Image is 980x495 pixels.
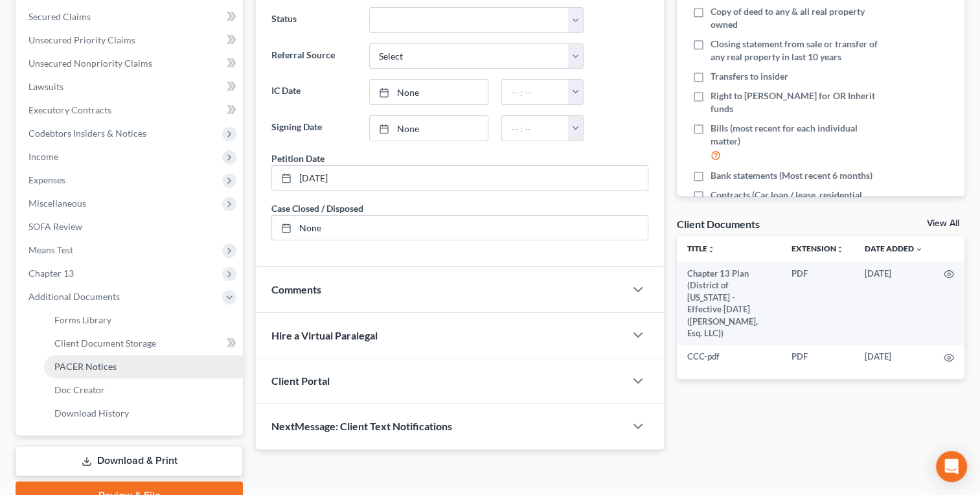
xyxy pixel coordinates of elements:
[44,355,243,378] a: PACER Notices
[502,80,569,104] input: -- : --
[28,128,146,139] span: Codebtors Insiders & Notices
[677,262,781,345] td: Chapter 13 Plan (District of [US_STATE] - Effective [DATE] ([PERSON_NAME], Esq. LLC))
[865,244,923,253] a: Date Added expand_more
[18,98,243,122] a: Executory Contracts
[707,246,715,253] i: unfold_more
[18,52,243,75] a: Unsecured Nonpriority Claims
[28,151,58,162] span: Income
[265,43,362,69] label: Referral Source
[18,215,243,238] a: SOFA Review
[44,332,243,355] a: Client Document Storage
[44,402,243,425] a: Download History
[28,34,135,45] span: Unsecured Priority Claims
[711,122,882,148] span: Bills (most recent for each individual matter)
[271,374,330,387] span: Client Portal
[28,174,65,185] span: Expenses
[711,169,872,182] span: Bank statements (Most recent 6 months)
[687,244,715,253] a: Titleunfold_more
[271,152,325,165] div: Petition Date
[265,79,362,105] label: IC Date
[16,446,243,476] a: Download & Print
[18,29,243,52] a: Unsecured Priority Claims
[28,11,91,22] span: Secured Claims
[28,58,152,69] span: Unsecured Nonpriority Claims
[711,38,882,63] span: Closing statement from sale or transfer of any real property in last 10 years
[28,81,63,92] span: Lawsuits
[370,116,488,141] a: None
[28,291,120,302] span: Additional Documents
[54,408,129,419] span: Download History
[502,116,569,141] input: -- : --
[677,217,760,231] div: Client Documents
[781,345,854,369] td: PDF
[28,198,86,209] span: Miscellaneous
[711,189,882,214] span: Contracts (Car loan / lease, residential lease, furniture purchase / lease)
[927,219,959,228] a: View All
[272,166,648,190] a: [DATE]
[18,75,243,98] a: Lawsuits
[711,70,788,83] span: Transfers to insider
[54,338,156,349] span: Client Document Storage
[28,268,74,279] span: Chapter 13
[28,221,82,232] span: SOFA Review
[265,115,362,141] label: Signing Date
[271,329,378,341] span: Hire a Virtual Paralegal
[792,244,844,253] a: Extensionunfold_more
[936,451,967,482] div: Open Intercom Messenger
[271,283,321,295] span: Comments
[854,262,933,345] td: [DATE]
[271,201,363,215] div: Case Closed / Disposed
[677,345,781,369] td: CCC-pdf
[854,345,933,369] td: [DATE]
[44,378,243,402] a: Doc Creator
[711,89,882,115] span: Right to [PERSON_NAME] for OR Inherit funds
[711,5,882,31] span: Copy of deed to any & all real property owned
[28,104,111,115] span: Executory Contracts
[44,308,243,332] a: Forms Library
[265,7,362,33] label: Status
[18,5,243,29] a: Secured Claims
[781,262,854,345] td: PDF
[370,80,488,104] a: None
[54,361,117,372] span: PACER Notices
[271,420,452,432] span: NextMessage: Client Text Notifications
[836,246,844,253] i: unfold_more
[28,244,73,255] span: Means Test
[54,314,111,325] span: Forms Library
[915,246,923,253] i: expand_more
[54,384,105,395] span: Doc Creator
[272,216,648,240] a: None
